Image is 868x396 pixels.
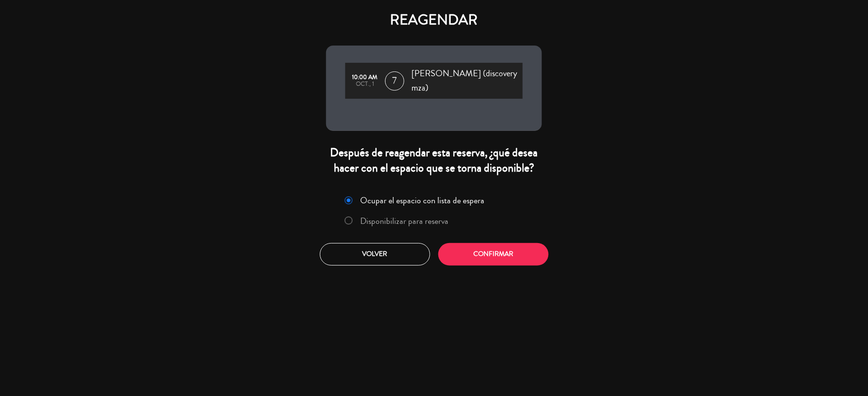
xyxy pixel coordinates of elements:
button: Confirmar [438,243,549,266]
div: Después de reagendar esta reserva, ¿qué desea hacer con el espacio que se torna disponible? [326,145,542,175]
label: Disponibilizar para reserva [361,217,449,225]
h4: REAGENDAR [326,12,542,29]
div: oct., 1 [350,81,380,88]
label: Ocupar el espacio con lista de espera [361,196,485,205]
div: 10:00 AM [350,74,380,81]
button: Volver [320,243,430,266]
span: [PERSON_NAME] (discovery mza) [412,67,523,95]
span: 7 [385,71,404,91]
